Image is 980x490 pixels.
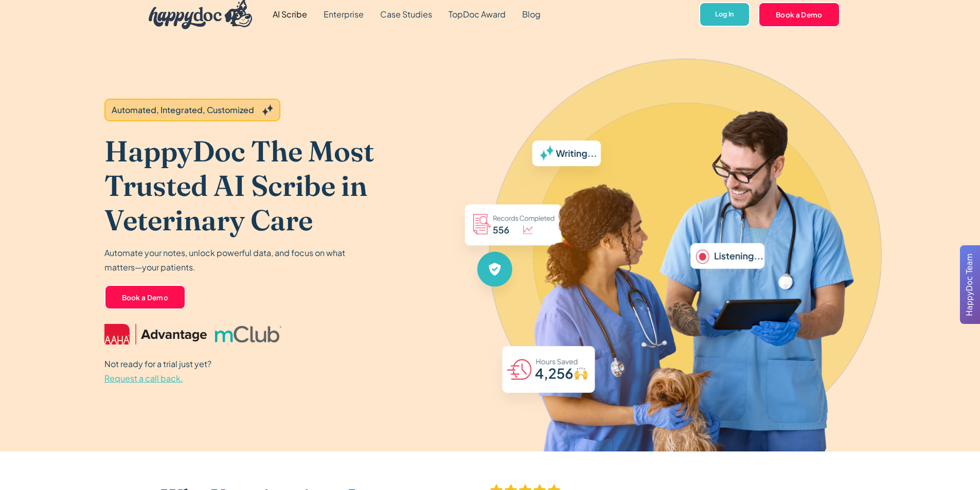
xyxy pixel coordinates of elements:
h1: HappyDoc The Most Trusted AI Scribe in Veterinary Care [104,134,452,238]
span: Request a call back. [104,373,183,384]
img: AAHA Advantage logo [104,324,207,344]
p: Not ready for a trial just yet? [104,357,211,386]
div: Automated, Integrated, Customized [112,104,254,116]
a: Book a Demo [104,285,186,310]
p: Automate your notes, unlock powerful data, and focus on what matters—your patients. [104,246,351,275]
a: Log In [699,2,750,27]
img: mclub logo [215,326,281,342]
a: Book a Demo [758,2,840,27]
img: Grey sparkles. [262,104,273,116]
